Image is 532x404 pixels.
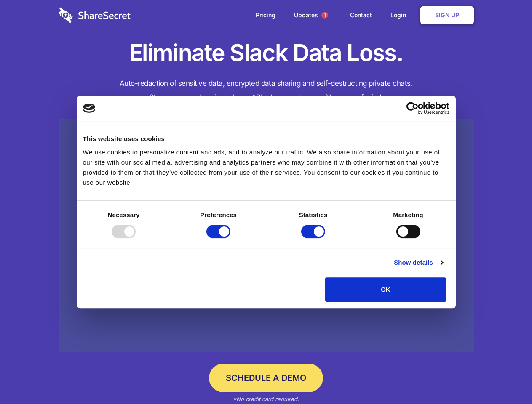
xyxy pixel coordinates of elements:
em: *No credit card required. [233,396,299,402]
a: Login [382,2,419,28]
a: Pricing [247,2,284,28]
strong: Preferences [200,211,237,218]
strong: Marketing [393,211,423,218]
strong: Necessary [108,211,140,218]
button: OK [325,277,446,302]
img: logo-wordmark-white-trans-d4663122ce5f474addd5e946df7df03e33cb6a1c49d2221995e7729f52c070b2.svg [59,7,131,23]
a: Show details [394,258,443,268]
strong: Statistics [299,211,328,218]
a: Sign Up [420,6,474,24]
a: Contact [342,2,380,28]
span: 1 [321,12,328,19]
img: logo [83,104,96,113]
h4: Auto-redaction of sensitive data, encrypted data sharing and self-destructing private chats. Shar... [59,77,474,104]
div: This website uses cookies [83,134,449,144]
a: Usercentrics Cookiebot - opens in a new window [376,102,449,114]
div: We use cookies to personalize content and ads, and to analyze our traffic. We also share informat... [83,147,449,188]
a: Schedule a Demo [209,364,323,392]
a: Wistia video thumbnail [59,119,474,352]
h1: Eliminate Slack Data Loss. [59,38,474,68]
